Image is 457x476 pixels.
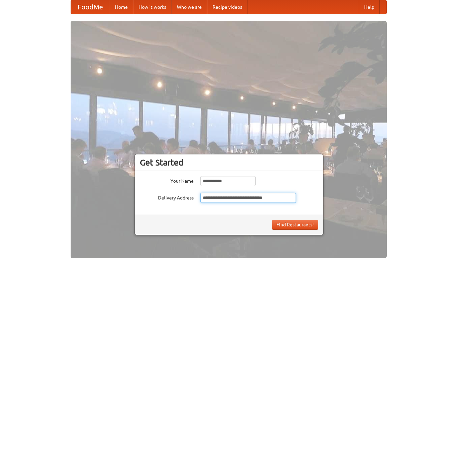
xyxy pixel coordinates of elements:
button: Find Restaurants! [272,220,318,230]
a: FoodMe [71,0,110,14]
a: Recipe videos [207,0,247,14]
h3: Get Started [140,157,318,168]
label: Your Name [140,176,194,184]
a: Who we are [172,0,207,14]
a: How it works [133,0,172,14]
a: Home [110,0,133,14]
label: Delivery Address [140,193,194,201]
a: Help [359,0,380,14]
